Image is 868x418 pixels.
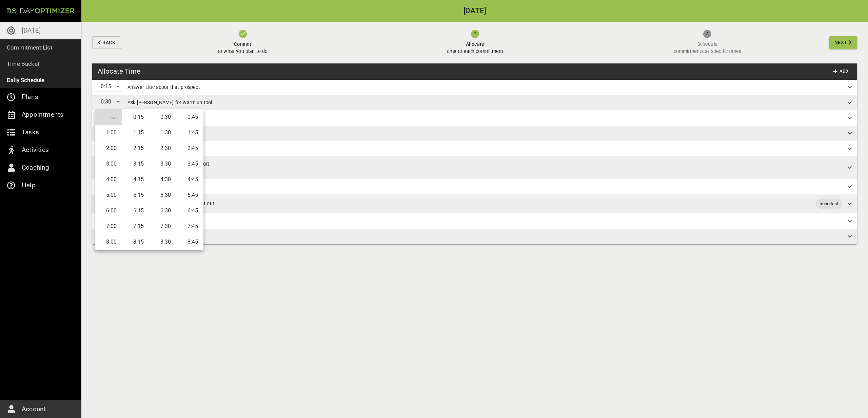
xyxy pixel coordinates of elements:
li: 7:45 [176,218,203,234]
li: 8:45 [176,234,203,250]
li: 4:45 [176,172,203,187]
li: 7:30 [149,218,176,234]
li: --:-- [95,109,122,125]
li: 3:30 [149,156,176,172]
li: 0:30 [149,109,176,125]
li: 3:15 [122,156,149,172]
li: 0:15 [122,109,149,125]
li: 8:15 [122,234,149,250]
li: 6:15 [122,203,149,218]
li: 5:45 [176,187,203,203]
li: 2:30 [149,140,176,156]
li: 2:45 [176,140,203,156]
li: 4:30 [149,172,176,187]
li: 6:45 [176,203,203,218]
li: 1:15 [122,125,149,140]
li: 1:00 [95,125,122,140]
li: 2:15 [122,140,149,156]
li: 3:00 [95,156,122,172]
li: 7:00 [95,218,122,234]
li: 3:45 [176,156,203,172]
li: 6:00 [95,203,122,218]
li: 1:30 [149,125,176,140]
li: 8:00 [95,234,122,250]
li: 6:30 [149,203,176,218]
li: 8:30 [149,234,176,250]
li: 0:45 [176,109,203,125]
li: 7:15 [122,218,149,234]
li: 1:45 [176,125,203,140]
li: 5:00 [95,187,122,203]
li: 4:00 [95,172,122,187]
li: 4:15 [122,172,149,187]
li: 5:15 [122,187,149,203]
li: 5:30 [149,187,176,203]
li: 2:00 [95,140,122,156]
